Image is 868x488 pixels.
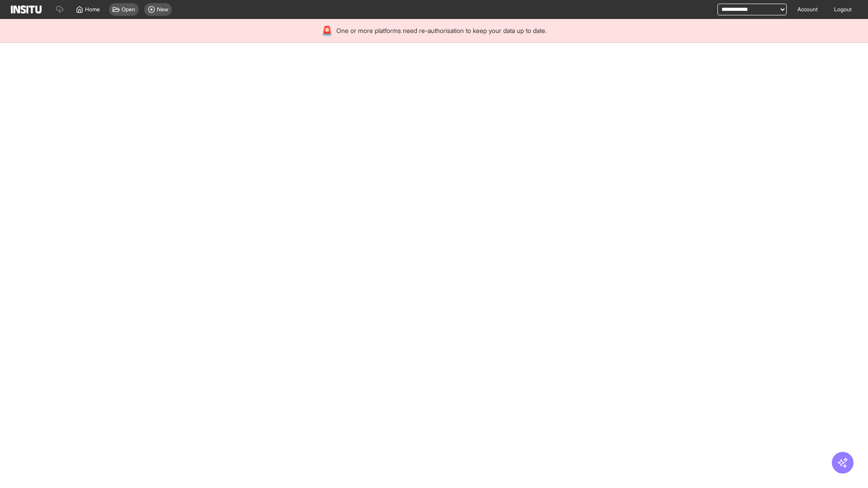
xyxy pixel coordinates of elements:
[157,6,168,13] span: New
[321,24,333,37] div: 🚨
[336,26,547,35] span: One or more platforms need re-authorisation to keep your data up to date.
[85,6,100,13] span: Home
[122,6,135,13] span: Open
[11,5,42,14] img: Logo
